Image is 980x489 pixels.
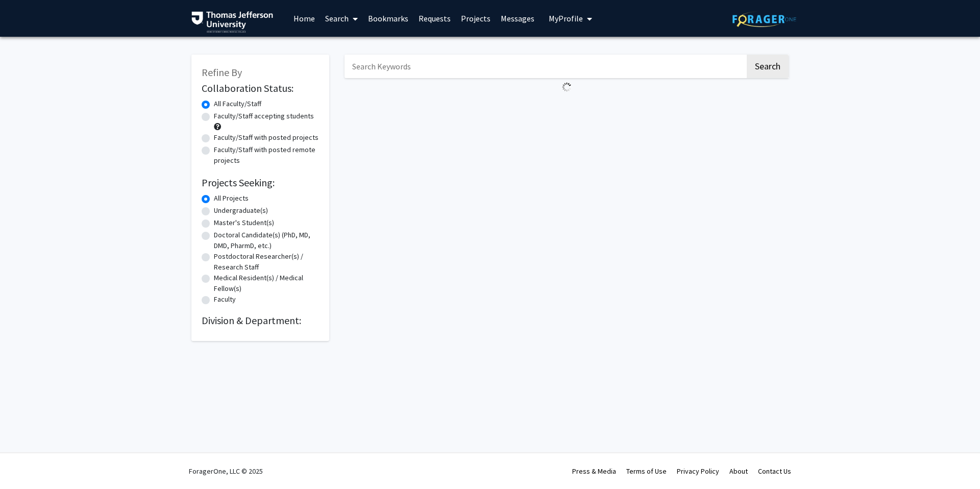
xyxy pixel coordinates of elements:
a: Press & Media [572,467,616,476]
a: Home [288,1,320,36]
a: Requests [413,1,456,36]
label: Undergraduate(s) [214,205,268,216]
nav: Page navigation [345,96,789,119]
label: Faculty/Staff accepting students [214,111,314,121]
a: Privacy Policy [677,467,719,476]
a: Contact Us [758,467,791,476]
label: All Projects [214,193,249,204]
h2: Projects Seeking: [202,177,319,189]
div: ForagerOne, LLC © 2025 [189,453,263,489]
img: Loading [558,78,576,96]
a: About [729,467,748,476]
span: Refine By [202,66,242,79]
label: Faculty [214,294,236,305]
h2: Collaboration Status: [202,82,319,94]
a: Terms of Use [626,467,667,476]
button: Search [747,55,789,78]
span: My Profile [549,13,583,23]
img: Thomas Jefferson University Logo [191,11,273,33]
input: Search Keywords [345,55,745,78]
label: Postdoctoral Researcher(s) / Research Staff [214,251,319,273]
a: Bookmarks [363,1,413,36]
a: Projects [456,1,496,36]
img: ForagerOne Logo [732,11,796,27]
a: Search [320,1,363,36]
label: Doctoral Candidate(s) (PhD, MD, DMD, PharmD, etc.) [214,230,319,251]
label: Faculty/Staff with posted remote projects [214,144,319,166]
a: Messages [496,1,540,36]
label: Medical Resident(s) / Medical Fellow(s) [214,273,319,294]
h2: Division & Department: [202,314,319,327]
label: Faculty/Staff with posted projects [214,132,318,143]
label: All Faculty/Staff [214,99,261,109]
label: Master's Student(s) [214,217,274,228]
